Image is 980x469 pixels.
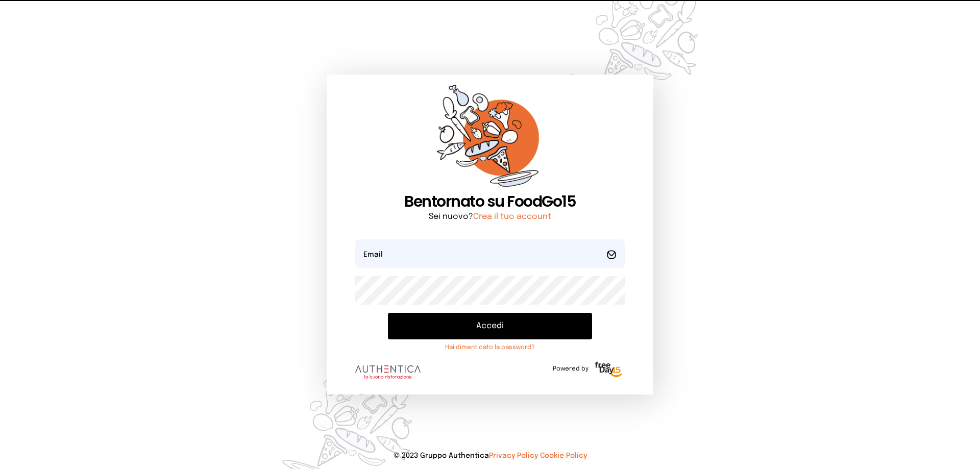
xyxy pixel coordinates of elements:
img: sticker-orange.65babaf.png [437,85,543,192]
span: Powered by [553,365,589,373]
h1: Bentornato su FoodGo15 [355,192,625,211]
a: Crea il tuo account [473,212,551,221]
img: logo.8f33a47.png [355,365,421,379]
p: © 2023 Gruppo Authentica [16,451,964,461]
a: Cookie Policy [540,452,587,459]
a: Hai dimenticato la password? [388,343,592,352]
a: Privacy Policy [489,452,538,459]
button: Accedi [388,313,592,339]
p: Sei nuovo? [355,211,625,223]
img: logo-freeday.3e08031.png [593,360,625,380]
